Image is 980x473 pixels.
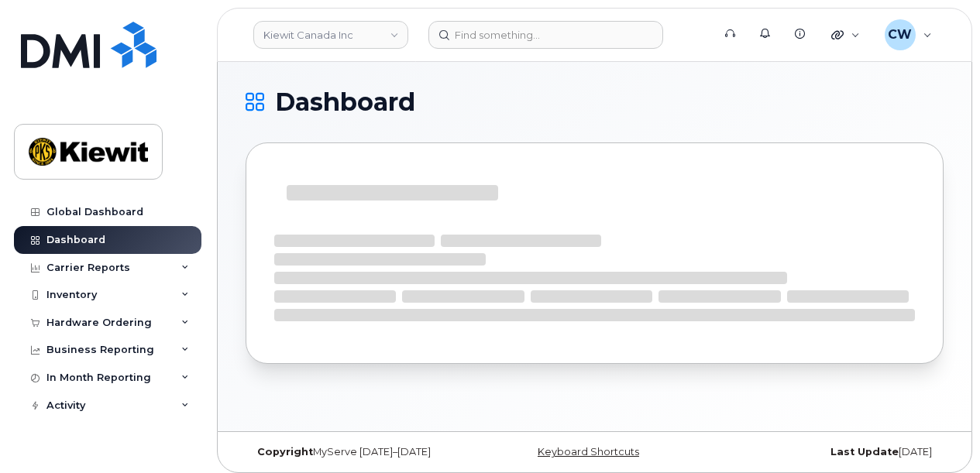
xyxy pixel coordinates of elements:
strong: Last Update [830,446,899,458]
div: MyServe [DATE]–[DATE] [246,446,478,458]
div: [DATE] [711,446,944,458]
a: Keyboard Shortcuts [538,446,639,458]
span: Dashboard [275,91,415,114]
strong: Copyright [257,446,313,458]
